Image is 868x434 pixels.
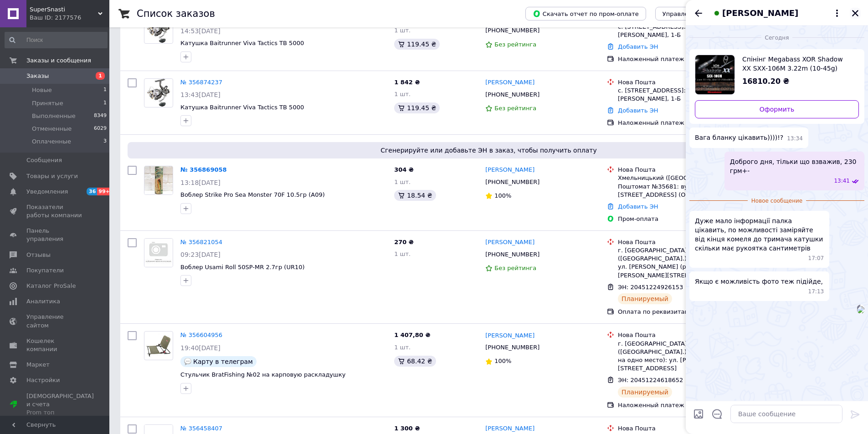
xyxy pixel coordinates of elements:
div: Планируемый [618,387,672,398]
span: Кошелек компании [26,337,84,353]
span: 1 842 ₴ [394,79,420,86]
span: Вага бланку цікавить))))!? [695,133,783,143]
span: Якщо є можливість фото теж підійде, [695,277,823,286]
a: № 356604956 [180,332,222,338]
span: SuperSnasti [30,5,98,14]
a: № 356874237 [180,79,222,86]
span: 13:41 12.08.2025 [834,177,850,185]
span: Дуже мало інформації палка цікавить, по можливості заміряйте від кінця комеля до тримача катушки ... [695,216,824,253]
span: 6029 [94,125,107,133]
img: :speech_balloon: [184,358,191,365]
span: 270 ₴ [394,239,414,245]
span: Сегодня [761,34,793,42]
div: с. [STREET_ADDRESS]: вул. [PERSON_NAME], 1-Б [618,87,745,103]
div: г. [GEOGRAPHIC_DATA] ([GEOGRAPHIC_DATA].), №316 (до 30 кг на одно место): ул. [PERSON_NAME][STREE... [618,340,745,373]
img: Фото товару [144,239,173,267]
a: Фото товару [144,238,173,267]
span: Новые [32,86,52,94]
div: Prom топ [26,408,94,417]
span: 1 300 ₴ [394,425,420,432]
span: Панель управления [26,227,84,243]
span: Управление сайтом [26,313,84,329]
span: 1 [96,72,105,80]
a: Катушка Baitrunner Viva Tactics TB 5000 [180,40,304,46]
div: Нова Пошта [618,238,745,246]
div: 12.08.2025 [689,33,864,42]
input: Поиск [5,32,108,48]
span: 09:23[DATE] [180,251,221,258]
span: Выполненные [32,112,76,120]
div: [PHONE_NUMBER] [483,25,541,36]
div: Нова Пошта [618,331,745,339]
div: с. [STREET_ADDRESS]: вул. [PERSON_NAME], 1-Б [618,23,745,39]
span: Покупатели [26,266,64,275]
h1: Список заказов [137,8,215,19]
div: г. [GEOGRAPHIC_DATA] ([GEOGRAPHIC_DATA].), №13 (до 30 кг): ул. [PERSON_NAME] (ран. [PERSON_NAME][... [618,246,745,280]
div: Нова Пошта [618,78,745,87]
div: Планируемый [618,293,672,304]
a: Фото товару [144,166,173,195]
span: Новое сообщение [748,197,806,205]
span: Отзывы [26,251,51,259]
div: 119.45 ₴ [394,102,440,113]
span: 1 шт. [394,344,411,351]
img: 5057720139_w640_h640_spinning-megabass-xor.jpg [695,55,734,94]
span: Управление статусами [663,10,734,17]
div: [PHONE_NUMBER] [483,249,541,260]
span: 13:34 12.08.2025 [787,135,803,143]
a: Посмотреть товар [695,55,859,95]
img: ed98f17e-da7d-46fe-bf0e-588622b88931 [857,306,864,313]
span: Принятые [32,99,63,107]
span: Доброго дня, тільки що взважив, 230 грм+- [730,157,859,175]
div: Наложенный платеж [618,119,745,127]
img: Фото товару [144,166,173,194]
span: [DEMOGRAPHIC_DATA] и счета [26,392,94,417]
a: Добавить ЭН [618,203,658,210]
a: Воблер Usami Roll 50SP-MR 2.7гр (UR10) [180,264,305,271]
span: 8349 [94,112,107,120]
div: Нова Пошта [618,424,745,433]
div: Наложенный платеж [618,401,745,409]
span: 304 ₴ [394,166,414,173]
button: Скачать отчет по пром-оплате [525,7,646,20]
a: [PERSON_NAME] [485,78,534,87]
div: Ваш ID: 2177576 [30,14,109,22]
div: 68.42 ₴ [394,356,436,367]
span: 1 407,80 ₴ [394,332,430,338]
span: Спінінг Megabass XOR Shadow XX SXX-106M 3.22m (10-45g) [742,55,852,73]
div: Пром-оплата [618,215,745,223]
div: [PHONE_NUMBER] [483,89,541,101]
span: 19:40[DATE] [180,344,221,352]
a: Катушка Baitrunner Viva Tactics TB 5000 [180,104,304,111]
a: Воблер Strike Pro Sea Monster 70F 10.5гр (A09) [180,191,325,198]
span: Без рейтинга [494,41,536,48]
div: Наложенный платеж [618,55,745,63]
img: Фото товару [147,15,170,43]
span: 99+ [97,188,112,195]
div: 119.45 ₴ [394,39,440,50]
a: [PERSON_NAME] [485,332,534,340]
button: Управление статусами [655,7,741,20]
span: Стульчик BratFishing №02 на карповую раскладушку [180,371,346,378]
span: Аналитика [26,297,60,306]
span: 13:18[DATE] [180,179,221,186]
span: 1 [103,99,107,107]
span: 13:43[DATE] [180,91,221,98]
div: [PHONE_NUMBER] [483,342,541,353]
span: 100% [494,192,511,199]
div: Оплата по реквизитам [618,308,745,316]
span: 1 шт. [394,91,411,97]
span: 36 [87,188,97,195]
div: Нова Пошта [618,166,745,174]
span: 3 [103,138,107,146]
span: Заказы [26,72,49,80]
a: [PERSON_NAME] [485,166,534,174]
span: Показатели работы компании [26,203,84,220]
img: Фото товару [147,79,170,107]
a: Фото товару [144,331,173,360]
span: Оплаченные [32,138,71,146]
span: 1 шт. [394,27,411,34]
